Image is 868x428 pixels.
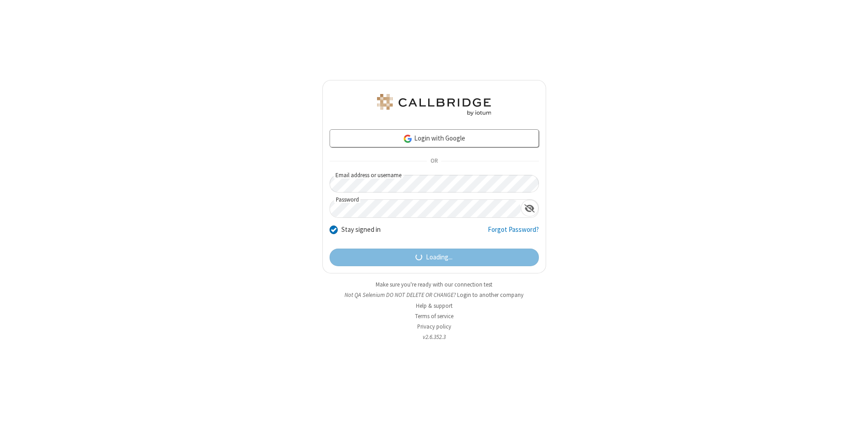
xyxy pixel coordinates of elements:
button: Loading... [330,249,539,267]
a: Forgot Password? [488,225,539,242]
div: Show password [521,200,538,216]
a: Terms of service [415,312,453,320]
li: Not QA Selenium DO NOT DELETE OR CHANGE? [322,291,546,299]
span: Loading... [426,252,453,263]
input: Email address or username [330,175,539,193]
li: v2.6.352.3 [322,333,546,341]
a: Help & support [416,302,453,310]
a: Privacy policy [417,323,451,330]
span: OR [427,155,441,168]
label: Stay signed in [341,225,381,235]
a: Make sure you're ready with our connection test [376,281,492,288]
a: Login with Google [330,129,539,147]
img: QA Selenium DO NOT DELETE OR CHANGE [375,94,493,116]
iframe: Chat [845,404,861,422]
input: Password [330,200,521,217]
img: google-icon.png [403,134,413,144]
button: Login to another company [457,291,524,299]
